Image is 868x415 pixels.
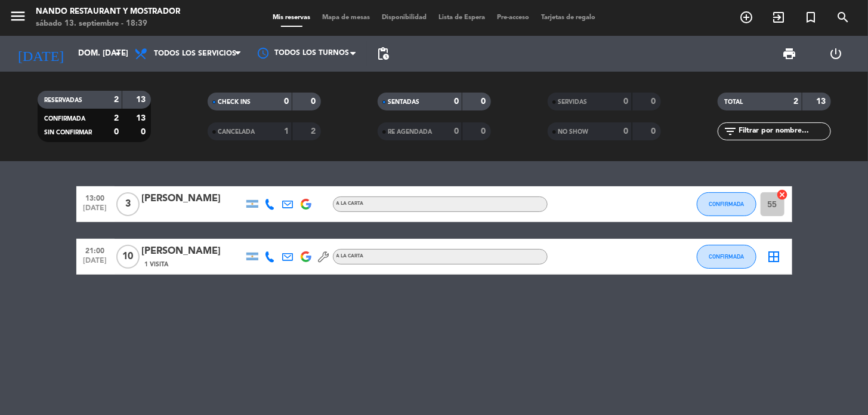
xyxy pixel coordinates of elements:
[767,250,781,264] i: border_all
[481,127,488,136] strong: 0
[45,97,83,103] span: RESERVADAS
[141,128,148,136] strong: 0
[316,14,376,21] span: Mapa de mesas
[771,10,786,24] i: exit_to_app
[114,114,119,122] strong: 2
[45,116,86,122] span: CONFIRMADA
[9,41,72,67] i: [DATE]
[142,191,243,207] div: [PERSON_NAME]
[36,18,180,30] div: sábado 13. septiembre - 18:39
[311,97,318,106] strong: 0
[284,97,289,106] strong: 0
[624,127,629,136] strong: 0
[336,201,364,206] span: A LA CARTA
[481,97,488,106] strong: 0
[804,10,818,24] i: turned_in_not
[376,14,433,21] span: Disponibilidad
[142,244,243,259] div: [PERSON_NAME]
[836,10,850,24] i: search
[116,192,140,216] span: 3
[301,251,311,262] img: google-logo.png
[535,14,601,21] span: Tarjetas de regalo
[829,47,843,61] i: power_settings_new
[724,124,738,139] i: filter_list
[36,6,180,18] div: Nando Restaurant y Mostrador
[81,257,110,270] span: [DATE]
[651,127,658,136] strong: 0
[111,47,125,61] i: arrow_drop_down
[388,99,420,105] span: SENTADAS
[376,47,390,61] span: pending_actions
[739,10,753,24] i: add_circle_outline
[218,99,251,105] span: CHECK INS
[782,47,796,61] span: print
[114,128,119,136] strong: 0
[558,129,589,135] span: NO SHOW
[738,125,830,138] input: Filtrar por nombre...
[454,97,459,106] strong: 0
[145,260,169,269] span: 1 Visita
[154,50,236,58] span: Todos los servicios
[311,127,318,136] strong: 2
[284,127,289,136] strong: 1
[624,97,629,106] strong: 0
[388,129,433,135] span: RE AGENDADA
[301,199,311,210] img: google-logo.png
[794,97,799,106] strong: 2
[81,190,110,204] span: 13:00
[136,114,148,122] strong: 13
[9,7,27,29] button: menu
[136,96,148,104] strong: 13
[114,96,119,104] strong: 2
[336,254,364,259] span: A LA CARTA
[813,36,859,72] div: LOG OUT
[45,130,92,136] span: SIN CONFIRMAR
[709,253,744,260] span: CONFIRMADA
[709,201,744,207] span: CONFIRMADA
[491,14,535,21] span: Pre-acceso
[725,99,743,105] span: TOTAL
[433,14,491,21] span: Lista de Espera
[81,243,110,257] span: 21:00
[81,204,110,218] span: [DATE]
[697,245,756,269] button: CONFIRMADA
[651,97,658,106] strong: 0
[558,99,588,105] span: SERVIDAS
[454,127,459,136] strong: 0
[116,245,140,269] span: 10
[267,14,316,21] span: Mis reservas
[697,192,756,216] button: CONFIRMADA
[218,129,255,135] span: CANCELADA
[9,7,27,25] i: menu
[816,97,828,106] strong: 13
[777,189,789,201] i: cancel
